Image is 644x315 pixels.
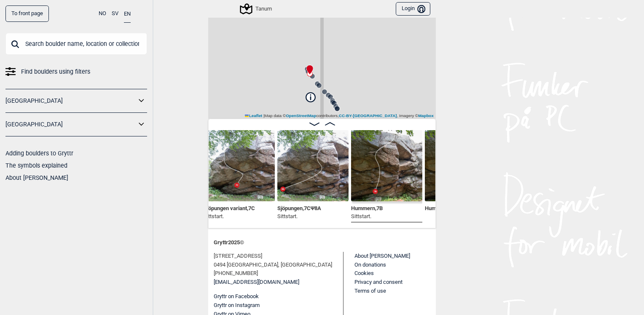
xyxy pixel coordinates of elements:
[204,203,255,211] span: Sjöpungen variant , 7C
[277,203,321,211] span: Sjöpungen , 7C Ψ 8A
[112,5,118,22] button: SV
[339,113,397,118] a: CC-BY-[GEOGRAPHIC_DATA]
[354,253,410,259] a: About [PERSON_NAME]
[241,4,272,14] div: Tanum
[425,130,496,201] img: Hummern sta
[396,2,430,16] button: Login
[5,5,49,22] a: To front page
[204,130,275,201] img: Sjopungen variant
[214,234,430,252] div: Gryttr 2025 ©
[351,203,383,211] span: Hummern , 7B
[5,162,67,169] a: The symbols explained
[354,288,386,294] a: Terms of use
[277,212,321,221] p: Sittstart.
[214,261,332,270] span: 0494 [GEOGRAPHIC_DATA], [GEOGRAPHIC_DATA]
[214,252,262,261] span: [STREET_ADDRESS]
[214,301,260,310] button: Gryttr on Instagram
[354,262,386,268] a: On donations
[243,113,436,119] div: Map data © contributors, , Imagery ©
[5,95,136,107] a: [GEOGRAPHIC_DATA]
[204,212,255,221] p: Sittstart.
[21,66,90,78] span: Find boulders using filters
[5,66,147,78] a: Find boulders using filters
[5,118,136,131] a: [GEOGRAPHIC_DATA]
[5,150,73,157] a: Adding boulders to Gryttr
[124,5,131,23] button: EN
[418,113,434,118] a: Mapbox
[277,130,349,201] img: Sjopungen
[5,174,68,181] a: About [PERSON_NAME]
[351,212,383,221] p: Sittstart.
[99,5,106,22] button: NO
[245,113,262,118] a: Leaflet
[286,113,316,118] a: OpenStreetMap
[214,292,259,301] button: Gryttr on Facebook
[214,269,258,278] span: [PHONE_NUMBER]
[354,279,402,285] a: Privacy and consent
[354,270,374,276] a: Cookies
[263,113,265,118] span: |
[5,33,147,55] input: Search boulder name, location or collection
[425,203,465,211] span: Hummern stå , 6B
[351,130,422,201] img: Hummern
[214,278,299,287] a: [EMAIL_ADDRESS][DOMAIN_NAME]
